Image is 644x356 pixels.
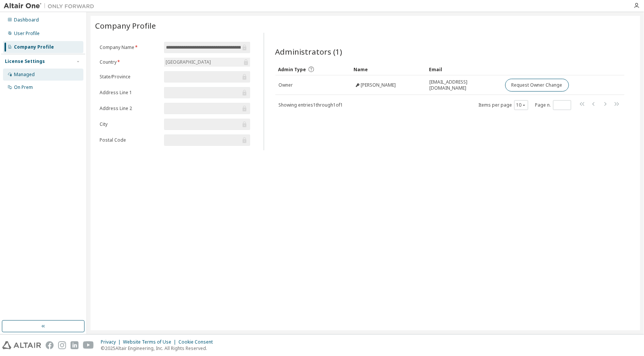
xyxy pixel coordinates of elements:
[429,63,499,75] div: Email
[4,2,98,10] img: Altair One
[164,58,250,67] div: [GEOGRAPHIC_DATA]
[123,339,178,345] div: Website Terms of Use
[100,59,160,65] label: Country
[100,44,160,50] label: Company Name
[101,339,123,345] div: Privacy
[2,341,41,349] img: altair_logo.svg
[430,79,498,91] span: [EMAIL_ADDRESS][DOMAIN_NAME]
[278,66,306,73] span: Admin Type
[535,100,571,110] span: Page n.
[100,90,160,96] label: Address Line 1
[279,82,293,88] span: Owner
[100,121,160,127] label: City
[100,105,160,112] label: Address Line 2
[46,341,54,349] img: facebook.svg
[83,341,94,349] img: youtube.svg
[279,102,343,108] span: Showing entries 1 through 1 of 1
[516,102,526,108] button: 10
[100,137,160,143] label: Postal Code
[5,58,45,64] div: License Settings
[14,31,40,37] div: User Profile
[14,84,33,90] div: On Prem
[95,20,156,31] span: Company Profile
[354,63,423,75] div: Name
[275,46,343,57] span: Administrators (1)
[14,17,39,23] div: Dashboard
[101,345,217,351] p: © 2025 Altair Engineering, Inc. All Rights Reserved.
[100,74,160,80] label: State/Province
[58,341,66,349] img: instagram.svg
[178,339,217,345] div: Cookie Consent
[361,82,396,88] span: [PERSON_NAME]
[164,58,212,66] div: [GEOGRAPHIC_DATA]
[14,72,35,78] div: Managed
[478,100,528,110] span: Items per page
[505,79,569,92] button: Request Owner Change
[14,44,54,50] div: Company Profile
[71,341,78,349] img: linkedin.svg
